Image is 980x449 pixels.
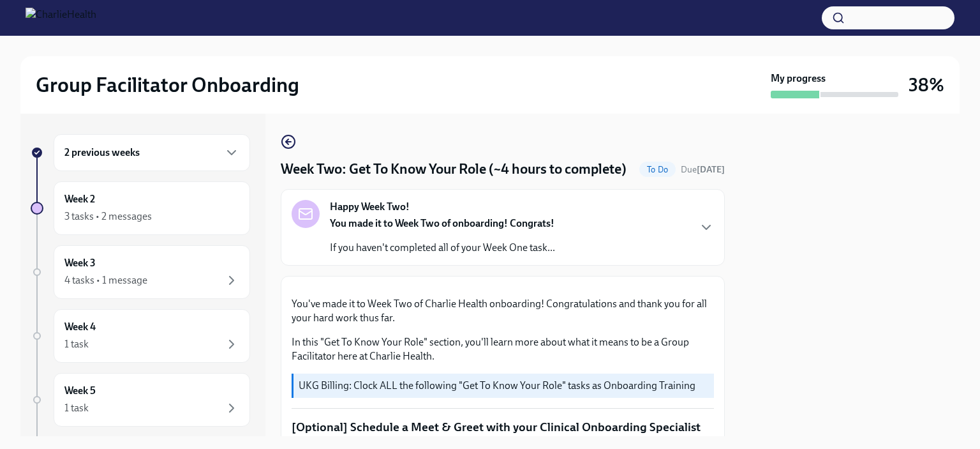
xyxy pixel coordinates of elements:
p: If you haven't completed all of your Week One task... [330,241,555,255]
p: UKG Billing: Clock ALL the following "Get To Know Your Role" tasks as Onboarding Training [299,379,709,393]
strong: You made it to Week Two of onboarding! Congrats! [330,217,554,229]
div: 3 tasks • 2 messages [64,209,152,224]
strong: [DATE] [697,164,725,175]
div: 2 previous weeks [54,134,250,171]
h4: Week Two: Get To Know Your Role (~4 hours to complete) [281,160,627,179]
span: Due [681,164,725,175]
img: CharlieHealth [26,8,96,28]
div: 4 tasks • 1 message [64,273,147,287]
strong: Happy Week Two! [330,200,410,214]
h3: 38% [909,73,944,96]
a: Week 51 task [31,373,250,427]
h6: Week 4 [64,320,96,334]
p: [Optional] Schedule a Meet & Greet with your Clinical Onboarding Specialist [292,419,714,436]
div: 1 task [64,401,89,415]
span: August 18th, 2025 08:00 [681,164,725,176]
p: In this "Get To Know Your Role" section, you'll learn more about what it means to be a Group Faci... [292,335,714,363]
a: Week 23 tasks • 2 messages [31,181,250,235]
h6: Week 5 [64,384,96,398]
div: 1 task [64,337,89,351]
p: You've made it to Week Two of Charlie Health onboarding! Congratulations and thank you for all yo... [292,297,714,325]
span: To Do [639,165,676,174]
h6: Week 3 [64,256,96,270]
a: Week 41 task [31,309,250,363]
strong: My progress [771,72,826,86]
h6: 2 previous weeks [64,146,140,160]
h2: Group Facilitator Onboarding [36,72,299,98]
a: Week 34 tasks • 1 message [31,245,250,299]
h6: Week 2 [64,192,95,206]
